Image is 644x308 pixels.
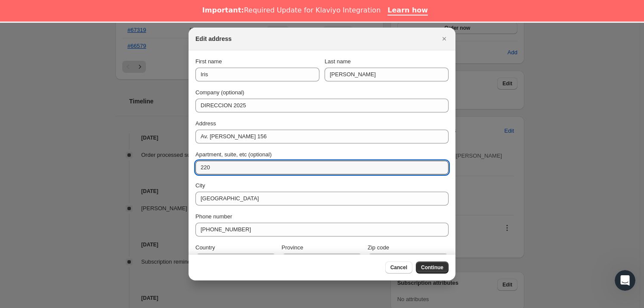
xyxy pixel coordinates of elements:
button: Continue [416,261,449,274]
span: Address [195,120,216,127]
span: Apartment, suite, etc (optional) [195,151,272,158]
iframe: Intercom live chat [615,270,635,291]
span: Country [195,244,215,251]
a: Learn how [387,6,428,16]
span: Phone number [195,213,232,220]
span: Last name [325,58,351,65]
span: Company (optional) [195,89,244,96]
span: Cancel [390,264,407,271]
h2: Edit address [195,34,232,43]
span: First name [195,58,222,65]
span: City [195,182,205,189]
div: Required Update for Klaviyo Integration [202,6,381,15]
button: Close [438,33,450,45]
span: Province [282,244,303,251]
b: Important: [202,6,244,14]
span: Zip code [368,244,389,251]
button: Cancel [385,261,412,274]
span: Continue [421,264,443,271]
